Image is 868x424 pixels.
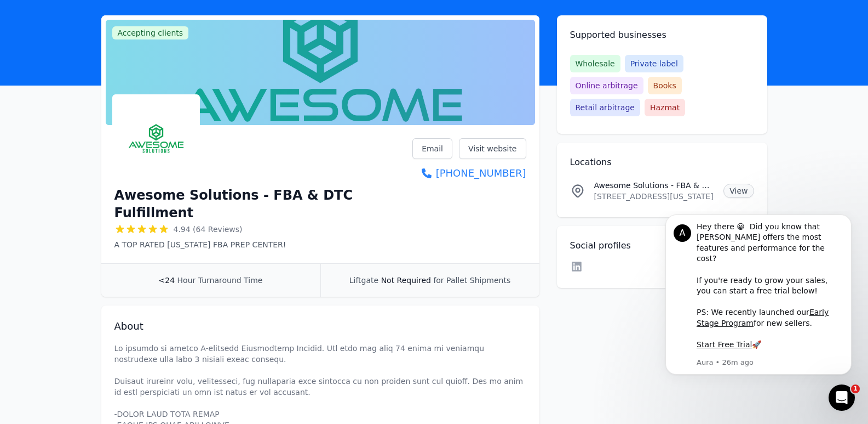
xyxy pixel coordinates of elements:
img: Awesome Solutions - FBA & DTC Fulfillment [114,97,198,180]
h2: Supported businesses [570,29,754,42]
a: [PHONE_NUMBER] [412,166,526,181]
span: Hazmat [645,99,685,116]
span: <24 [159,276,175,285]
span: Wholesale [570,55,620,72]
span: for Pallet Shipments [433,276,510,285]
span: Online arbitrage [570,77,643,94]
span: Hour Turnaround Time [177,276,263,285]
h2: About [114,319,526,334]
span: 4.94 (64 Reviews) [174,224,243,235]
span: Books [648,77,682,94]
span: 1 [851,385,860,393]
iframe: Intercom live chat [829,385,855,411]
span: Not Required [381,276,431,285]
a: Visit website [459,138,526,159]
iframe: Intercom notifications message [649,211,868,416]
a: Email [412,138,452,159]
a: View [723,184,754,198]
p: Awesome Solutions - FBA & DTC Fulfillment Location [594,180,715,191]
h2: Locations [570,156,754,169]
p: A TOP RATED [US_STATE] FBA PREP CENTER! [114,239,413,250]
span: Retail arbitrage [570,99,640,116]
p: [STREET_ADDRESS][US_STATE] [594,191,715,202]
span: Liftgate [349,276,378,285]
span: Private label [625,55,683,72]
h1: Awesome Solutions - FBA & DTC Fulfillment [114,186,413,222]
span: Accepting clients [112,26,189,39]
h2: Social profiles [570,239,754,252]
